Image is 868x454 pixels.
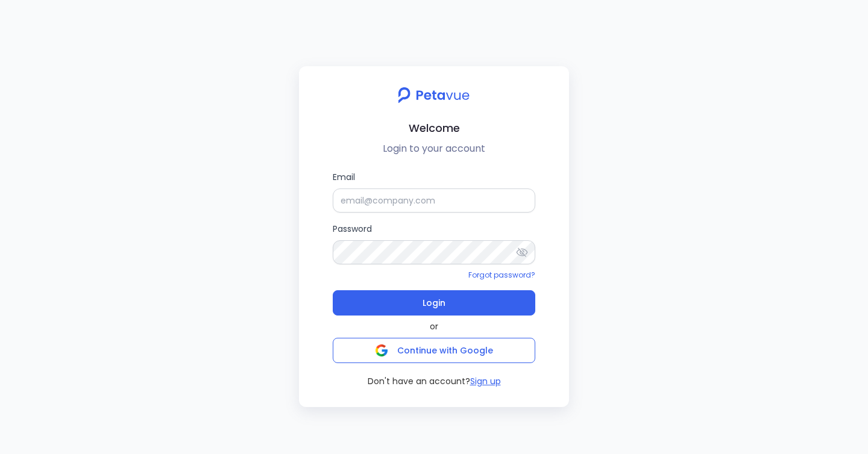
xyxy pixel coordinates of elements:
[423,294,445,311] span: Login
[333,170,535,213] label: Email
[397,344,493,356] span: Continue with Google
[470,375,501,388] button: Sign up
[333,290,535,316] button: Login
[468,270,535,280] a: Forgot password?
[368,375,470,388] span: Don't have an account?
[390,81,477,110] img: petavue logo
[309,119,559,137] h2: Welcome
[309,141,559,156] p: Login to your account
[430,320,438,333] span: or
[333,240,535,264] input: Password
[333,338,535,363] button: Continue with Google
[333,188,535,213] input: Email
[333,222,535,264] label: Password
